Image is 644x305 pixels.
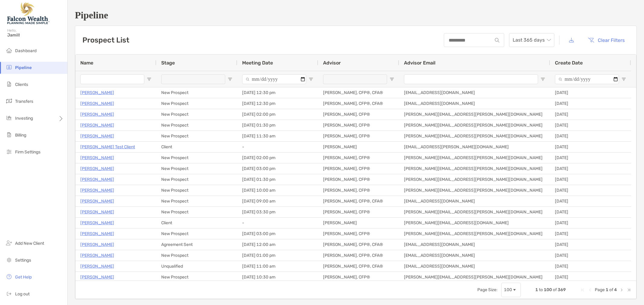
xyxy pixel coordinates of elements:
div: New Prospect [156,196,237,206]
span: Dashboard [15,48,37,53]
span: 4 [614,287,617,292]
div: [DATE] 12:30 pm [237,87,318,98]
div: [DATE] [550,174,631,185]
a: [PERSON_NAME] [80,219,114,227]
div: [PERSON_NAME], CFP® [318,109,399,120]
p: [PERSON_NAME] [80,100,114,107]
div: Page Size: [477,287,498,292]
img: logout icon [5,290,13,297]
a: [PERSON_NAME] [80,230,114,237]
img: get-help icon [5,273,13,280]
div: [PERSON_NAME], CFP® [318,207,399,217]
a: [PERSON_NAME] [80,89,114,96]
div: [PERSON_NAME][EMAIL_ADDRESS][PERSON_NAME][DOMAIN_NAME] [399,131,550,141]
div: [DATE] [550,218,631,228]
p: [PERSON_NAME] [80,176,114,183]
div: New Prospect [156,250,237,261]
div: New Prospect [156,120,237,130]
div: [EMAIL_ADDRESS][DOMAIN_NAME] [399,98,550,109]
div: [PERSON_NAME] [318,218,399,228]
a: [PERSON_NAME] [80,252,114,259]
div: [PERSON_NAME][EMAIL_ADDRESS][DOMAIN_NAME] [399,218,550,228]
div: [DATE] [550,261,631,272]
div: [DATE] [550,272,631,282]
button: Clear Filters [583,33,629,47]
div: [DATE] [550,120,631,130]
div: [PERSON_NAME], CFP®, CFA® [318,239,399,250]
div: [EMAIL_ADDRESS][PERSON_NAME][DOMAIN_NAME] [399,142,550,152]
span: Jamil! [7,33,64,38]
span: Log out [15,291,30,297]
div: - [237,142,318,152]
div: [DATE] [550,239,631,250]
span: Clients [15,82,28,87]
div: [DATE] 12:30 pm [237,98,318,109]
div: New Prospect [156,131,237,141]
div: [DATE] [550,250,631,261]
a: [PERSON_NAME] [80,263,114,270]
span: Stage [161,60,175,66]
button: Open Filter Menu [309,77,313,82]
div: [DATE] [550,131,631,141]
div: [PERSON_NAME], CFP®, CFA® [318,196,399,206]
div: Agreement Sent [156,239,237,250]
div: Previous Page [588,288,592,292]
a: [PERSON_NAME] [80,208,114,216]
span: Create Date [555,60,583,66]
a: [PERSON_NAME] [80,165,114,172]
button: Open Filter Menu [540,77,545,82]
img: settings icon [5,256,13,263]
div: [PERSON_NAME], CFP®, CFA® [318,87,399,98]
span: Page [595,287,605,292]
h3: Prospect List [82,36,129,44]
div: [DATE] 10:30 am [237,272,318,282]
div: [PERSON_NAME], CFP® [318,185,399,196]
div: [PERSON_NAME], CFP® [318,120,399,130]
div: [PERSON_NAME] [318,142,399,152]
a: [PERSON_NAME] [80,187,114,194]
span: Get Help [15,275,32,280]
div: New Prospect [156,109,237,120]
div: New Prospect [156,163,237,174]
img: input icon [495,38,499,42]
div: [DATE] 11:30 am [237,131,318,141]
a: [PERSON_NAME] [80,121,114,129]
span: Name [80,60,93,66]
div: New Prospect [156,272,237,282]
a: [PERSON_NAME] [80,241,114,248]
div: [DATE] 03:00 pm [237,163,318,174]
a: [PERSON_NAME] [80,132,114,140]
div: New Prospect [156,152,237,163]
button: Open Filter Menu [147,77,152,82]
a: [PERSON_NAME] Test Client [80,143,135,151]
div: [DATE] [550,142,631,152]
button: Open Filter Menu [389,77,394,82]
div: [DATE] [550,228,631,239]
div: [DATE] 01:00 pm [237,250,318,261]
div: Client [156,218,237,228]
div: [DATE] 01:30 pm [237,174,318,185]
div: First Page [580,288,585,292]
a: [PERSON_NAME] [80,197,114,205]
h1: Pipeline [75,10,637,21]
div: [DATE] 02:00 pm [237,109,318,120]
div: [DATE] [550,207,631,217]
input: Create Date Filter Input [555,74,619,84]
div: - [237,218,318,228]
div: [PERSON_NAME][EMAIL_ADDRESS][PERSON_NAME][DOMAIN_NAME] [399,207,550,217]
div: [EMAIL_ADDRESS][DOMAIN_NAME] [399,250,550,261]
div: [DATE] 09:00 am [237,196,318,206]
span: 369 [558,287,566,292]
div: [PERSON_NAME][EMAIL_ADDRESS][PERSON_NAME][DOMAIN_NAME] [399,228,550,239]
div: [DATE] [550,152,631,163]
div: New Prospect [156,207,237,217]
span: to [539,287,543,292]
div: Client [156,142,237,152]
span: Firm Settings [15,149,40,155]
span: Advisor [323,60,341,66]
span: 1 [606,287,608,292]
